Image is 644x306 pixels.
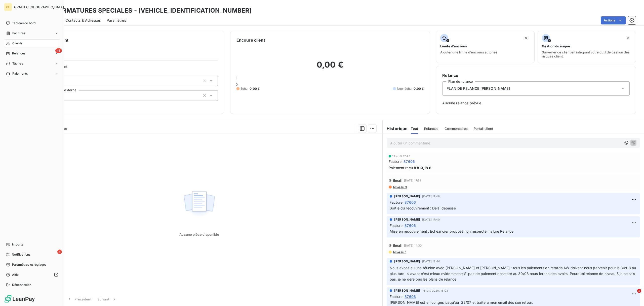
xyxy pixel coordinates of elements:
[422,260,440,263] span: [DATE] 18:40
[389,159,403,164] span: Facture :
[390,206,456,210] span: Sortie du recouvrement : Délai dépassé
[392,155,410,158] span: 12 août 2025
[394,217,420,222] span: [PERSON_NAME]
[411,127,418,131] span: Tout
[440,50,497,54] span: Ajouter une limite d’encours autorisé
[57,250,62,254] span: 4
[474,127,493,131] span: Portail client
[393,250,406,254] span: Niveau 1
[393,178,403,182] span: Email
[240,86,248,91] span: Échu
[4,3,12,11] div: GF
[405,223,416,228] span: 87606
[447,86,510,91] span: PLAN DE RELANCE [PERSON_NAME]
[404,179,421,182] span: [DATE] 17:51
[383,126,408,132] h6: Historique
[12,252,30,257] span: Notifications
[424,127,438,131] span: Relances
[442,72,630,78] h6: Relance
[107,18,126,23] span: Paramètres
[30,37,218,43] h6: Informations client
[445,127,468,131] span: Commentaires
[390,266,637,282] span: Nous avons eu une réunion avec [PERSON_NAME] et [PERSON_NAME] : tous les paiements en retards AW ...
[12,61,23,66] span: Tâches
[4,295,35,303] img: Logo LeanPay
[236,37,265,43] h6: Encours client
[94,294,120,304] button: Suivant
[405,200,416,205] span: 87606
[601,16,626,24] button: Actions
[183,188,215,220] img: Empty state
[394,288,420,293] span: [PERSON_NAME]
[55,48,62,53] span: 48
[12,262,46,267] span: Paramètres et réglages
[250,86,260,91] span: 0,00 €
[414,165,431,170] span: 8 813,18 €
[12,21,35,25] span: Tableau de bord
[12,51,25,56] span: Relances
[414,86,424,91] span: 0,00 €
[12,31,25,36] span: Factures
[390,294,404,299] span: Facture :
[637,289,641,293] span: 3
[542,44,570,48] span: Gestion du risque
[542,50,632,58] span: Surveiller ce client en intégrant votre outil de gestion des risques client.
[236,60,424,75] h2: 0,00 €
[393,243,403,248] span: Email
[404,159,415,164] span: 87606
[389,165,413,170] span: Paiement reçu
[627,289,639,301] iframe: Intercom live chat
[12,272,19,277] span: Aide
[405,294,416,299] span: 87606
[12,71,28,76] span: Paiements
[12,242,23,247] span: Imports
[422,195,440,198] span: [DATE] 17:46
[394,194,420,199] span: [PERSON_NAME]
[442,101,630,106] span: Aucune relance prévue
[41,65,218,72] span: Propriétés Client
[4,271,60,279] a: Aide
[65,18,101,23] span: Contacts & Adresses
[390,200,404,205] span: Facture :
[14,5,64,9] span: GRAITEC [GEOGRAPHIC_DATA]
[440,44,467,48] span: Limite d’encours
[404,244,422,247] span: [DATE] 14:30
[236,82,238,86] span: 0
[390,300,533,304] span: [PERSON_NAME] est en congés jusqu'au 22/07 et traitera mon email dès son retour.
[179,232,219,236] span: Aucune pièce disponible
[436,31,534,63] button: Limite d’encoursAjouter une limite d’encours autorisé
[12,41,22,46] span: Clients
[390,223,404,228] span: Facture :
[12,283,31,287] span: Déconnexion
[538,31,636,63] button: Gestion du risqueSurveiller ce client en intégrant votre outil de gestion des risques client.
[64,294,94,304] button: Précédent
[397,86,412,91] span: Non-échu
[44,6,252,15] h3: STE ARMATURES SPECIALES - [VEHICLE_IDENTIFICATION_NUMBER]
[393,185,407,189] span: Niveau 3
[422,289,448,292] span: 16 juil. 2025, 16:03
[394,259,420,264] span: [PERSON_NAME]
[422,218,440,221] span: [DATE] 17:40
[390,229,513,233] span: Mise en recouvrement : Echéancier proposé non respecté malgré Relance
